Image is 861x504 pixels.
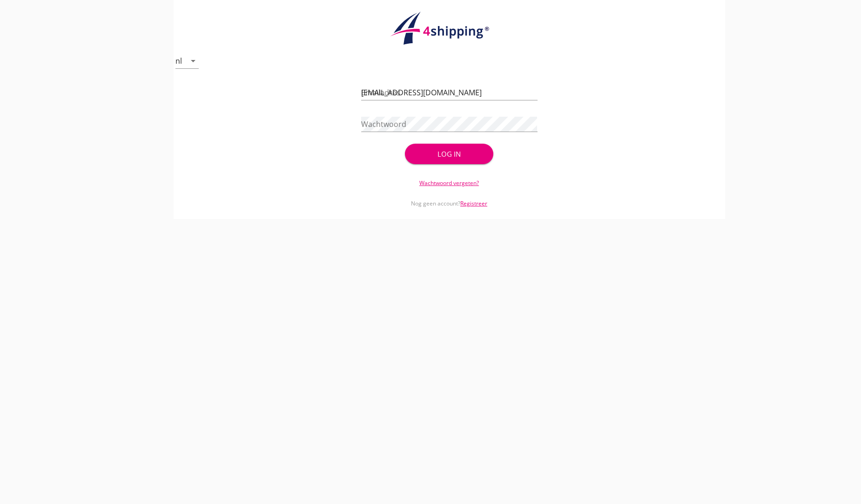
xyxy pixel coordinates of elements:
div: nl [175,57,182,65]
i: arrow_drop_down [188,55,199,66]
a: Registreer [460,199,487,207]
div: Log in [420,149,478,159]
img: logo.1f945f1d.svg [389,11,510,46]
a: Wachtwoord vergeten? [419,179,479,187]
button: Log in [405,144,493,164]
div: Nog geen account? [361,187,538,208]
input: Emailadres [361,85,538,100]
